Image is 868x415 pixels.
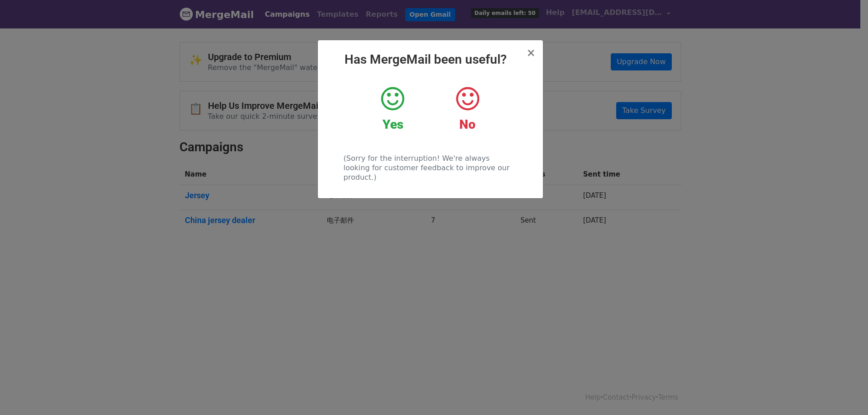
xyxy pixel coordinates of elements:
strong: No [459,117,476,132]
button: Close [526,47,535,58]
h2: Has MergeMail been useful? [325,52,536,67]
strong: Yes [382,117,403,132]
a: Yes [362,85,423,132]
span: × [526,47,535,59]
iframe: Chat Widget [823,372,868,415]
p: (Sorry for the interruption! We're always looking for customer feedback to improve our product.) [344,154,517,182]
a: No [437,85,498,132]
